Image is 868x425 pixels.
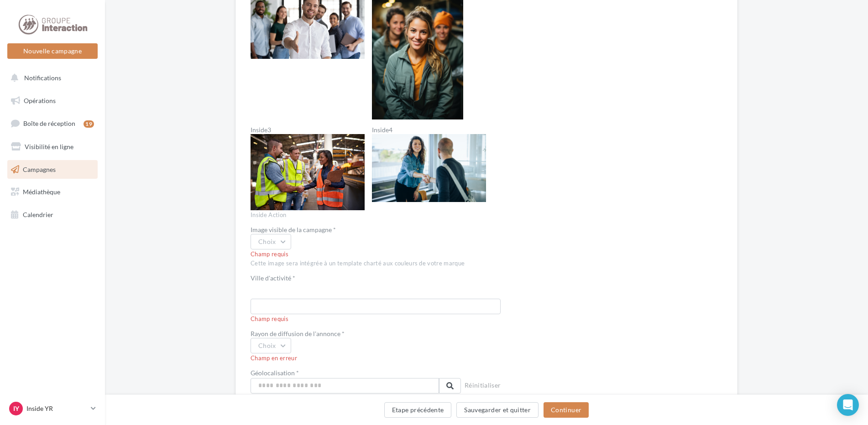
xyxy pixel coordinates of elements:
[251,338,291,353] button: Choix
[251,370,461,376] label: Géolocalisation *
[23,211,53,218] span: Calendrier
[7,400,98,417] a: IY Inside YR
[23,165,56,173] span: Campagnes
[251,227,504,233] div: Image visible de la campagne *
[24,74,61,82] span: Notifications
[251,127,365,133] label: Inside3
[372,134,486,202] img: Inside4
[5,114,99,133] a: Boîte de réception19
[251,134,365,210] img: Inside3
[5,160,99,179] a: Campagnes
[5,68,96,88] button: Notifications
[251,331,504,337] div: Rayon de diffusion de l'annonce *
[251,259,504,268] div: Cette image sera intégrée à un template charté aux couleurs de votre marque
[544,402,589,418] button: Continuer
[461,380,505,393] button: Réinitialiser
[251,234,291,249] button: Choix
[251,211,504,219] div: Inside Action
[251,275,497,281] label: Ville d'activité *
[24,97,56,104] span: Opérations
[26,404,87,413] p: Inside YR
[84,120,94,128] div: 19
[13,404,19,413] span: IY
[7,43,98,59] button: Nouvelle campagne
[251,315,504,323] div: Champ requis
[5,91,99,110] a: Opérations
[25,143,73,150] span: Visibilité en ligne
[23,188,60,196] span: Médiathèque
[372,127,486,133] label: Inside4
[23,119,75,127] span: Boîte de réception
[384,402,452,418] button: Etape précédente
[456,402,539,418] button: Sauvegarder et quitter
[5,137,99,156] a: Visibilité en ligne
[5,182,99,202] a: Médiathèque
[251,354,504,363] div: Champ en erreur
[251,250,504,259] div: Champ requis
[5,205,99,224] a: Calendrier
[837,394,859,416] div: Open Intercom Messenger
